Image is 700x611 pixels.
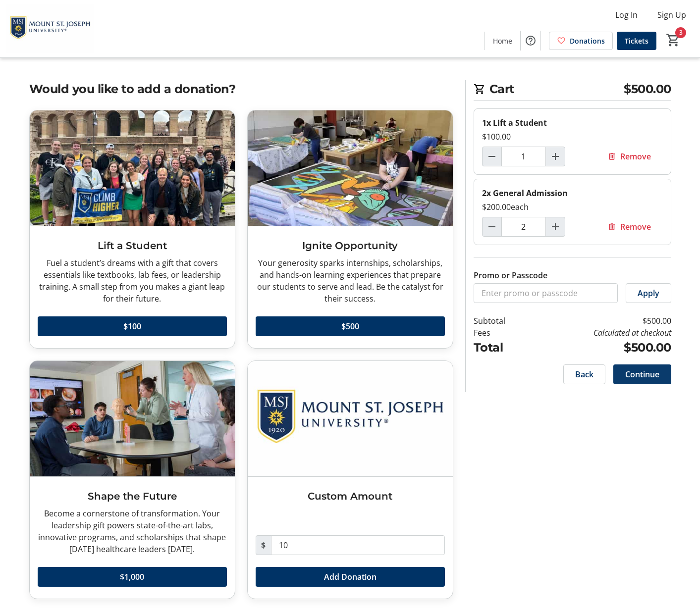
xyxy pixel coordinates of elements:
[38,489,227,504] h3: Shape the Future
[485,32,520,50] a: Home
[474,80,671,101] h2: Cart
[624,80,671,98] span: $500.00
[563,364,605,384] button: Back
[620,221,651,233] span: Remove
[595,217,663,237] button: Remove
[501,147,546,166] input: Lift a Student Quantity
[341,320,359,332] span: $500
[6,4,94,53] img: Mount St. Joseph University's Logo
[256,489,445,504] h3: Custom Amount
[271,535,445,555] input: Donation Amount
[483,217,501,236] button: Decrement by one
[38,257,227,305] div: Fuel a student’s dreams with a gift that covers essentials like textbooks, lab fees, or leadershi...
[474,339,531,356] td: Total
[657,9,686,21] span: Sign Up
[30,110,235,226] img: Lift a Student
[474,269,547,281] label: Promo or Passcode
[620,151,651,162] span: Remove
[474,315,531,327] td: Subtotal
[501,217,546,237] input: General Admission Quantity
[638,287,659,299] span: Apply
[248,361,453,476] img: Custom Amount
[570,36,605,46] span: Donations
[38,508,227,555] div: Become a cornerstone of transformation. Your leadership gift powers state-of-the-art labs, innova...
[38,567,227,587] button: $1,000
[649,7,694,23] button: Sign Up
[482,117,663,129] div: 1x Lift a Student
[615,9,638,21] span: Log In
[625,368,659,380] span: Continue
[256,316,445,336] button: $500
[521,31,540,51] button: Help
[546,217,565,236] button: Increment by one
[483,147,501,166] button: Decrement by one
[482,187,663,199] div: 2x General Admission
[256,535,271,555] span: $
[248,110,453,226] img: Ignite Opportunity
[120,571,144,583] span: $1,000
[482,201,663,213] div: $200.00 each
[324,571,377,583] span: Add Donation
[595,147,663,166] button: Remove
[123,320,141,332] span: $100
[256,567,445,587] button: Add Donation
[38,316,227,336] button: $100
[38,238,227,253] h3: Lift a Student
[575,368,593,380] span: Back
[30,361,235,476] img: Shape the Future
[29,80,453,98] h2: Would you like to add a donation?
[617,32,656,50] a: Tickets
[625,36,648,46] span: Tickets
[531,315,671,327] td: $500.00
[626,283,671,303] button: Apply
[474,327,531,339] td: Fees
[607,7,646,23] button: Log In
[256,238,445,253] h3: Ignite Opportunity
[256,257,445,305] div: Your generosity sparks internships, scholarships, and hands-on learning experiences that prepare ...
[546,147,565,166] button: Increment by one
[613,364,671,384] button: Continue
[474,283,618,303] input: Enter promo or passcode
[493,36,512,46] span: Home
[664,31,682,49] button: Cart
[531,327,671,339] td: Calculated at checkout
[531,339,671,356] td: $500.00
[549,32,613,50] a: Donations
[482,131,663,143] div: $100.00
